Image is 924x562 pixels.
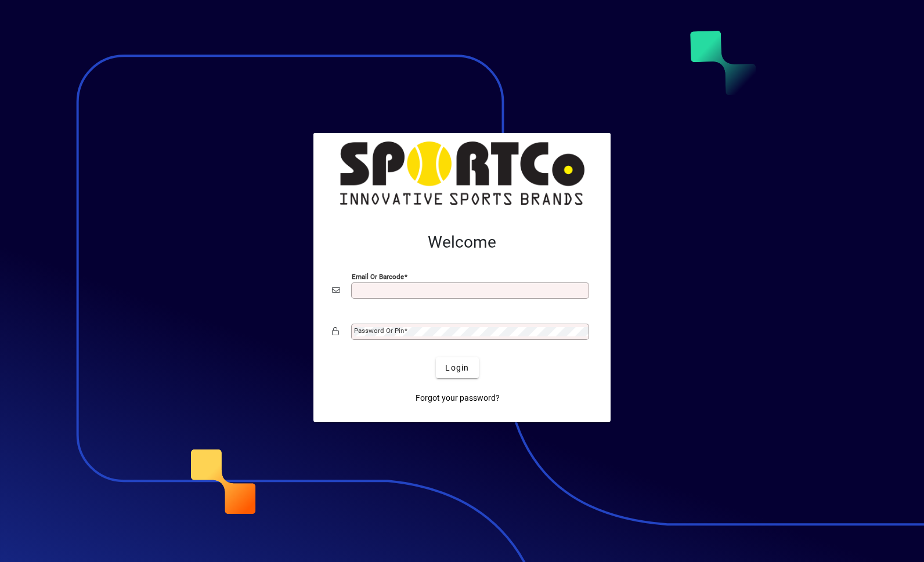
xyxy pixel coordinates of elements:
button: Login [436,357,478,378]
mat-label: Password or Pin [354,327,404,335]
span: Forgot your password? [416,392,500,404]
a: Forgot your password? [411,387,504,408]
mat-label: Email or Barcode [352,273,404,281]
span: Login [445,362,469,374]
h2: Welcome [332,233,592,252]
